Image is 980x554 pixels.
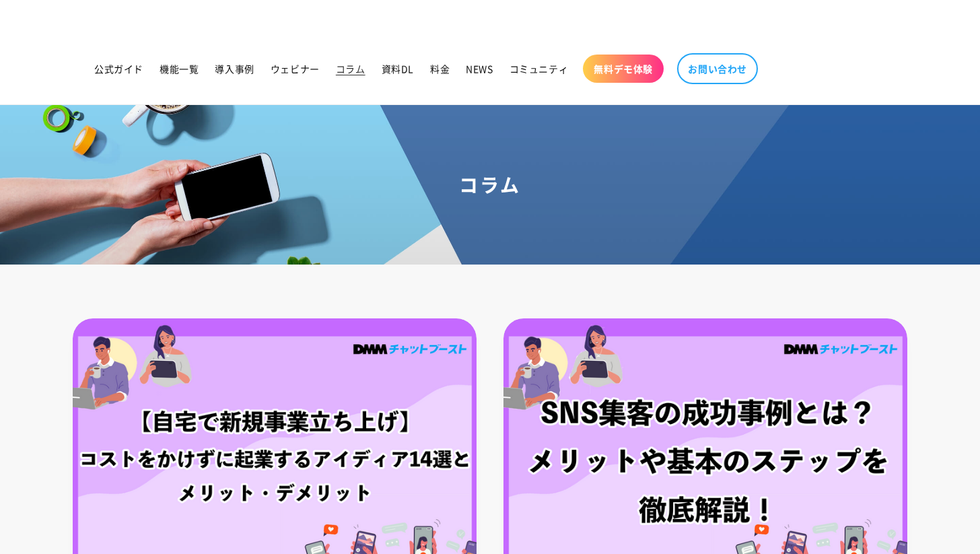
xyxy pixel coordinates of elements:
span: NEWS [466,63,493,75]
span: お問い合わせ [688,63,747,75]
h1: コラム [16,172,964,197]
span: 無料デモ体験 [594,63,653,75]
span: 料金 [430,63,450,75]
a: コミュニティ [501,55,577,83]
a: 資料DL [374,55,422,83]
span: 資料DL [382,63,414,75]
a: コラム [328,55,374,83]
a: 公式ガイド [86,55,151,83]
span: 公式ガイド [94,63,143,75]
span: ウェビナー [271,63,320,75]
a: 料金 [422,55,458,83]
a: ウェビナー [262,55,328,83]
a: NEWS [458,55,501,83]
a: 機能一覧 [151,55,207,83]
a: 導入事例 [207,55,262,83]
a: 無料デモ体験 [583,55,664,83]
span: コミュニティ [510,63,569,75]
span: 機能一覧 [160,63,199,75]
span: 導入事例 [215,63,254,75]
span: コラム [336,63,365,75]
a: お問い合わせ [677,53,758,84]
